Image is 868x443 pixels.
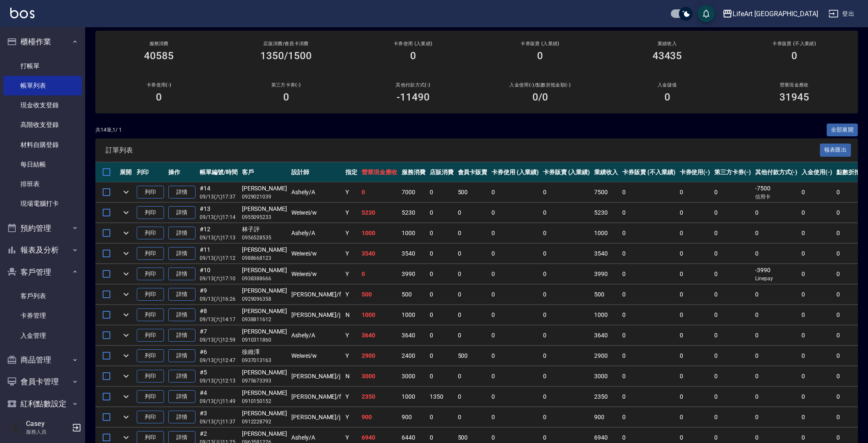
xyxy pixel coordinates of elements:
h3: -11490 [397,91,430,103]
td: 0 [541,182,592,202]
td: 0 [712,305,753,325]
td: 0 [753,203,800,223]
button: 列印 [137,288,164,301]
button: 列印 [137,247,164,260]
h3: 0 [410,50,416,62]
div: [PERSON_NAME] [242,307,287,316]
h2: 業績收入 [614,41,720,46]
td: 1000 [359,223,400,243]
td: N [343,366,359,386]
td: Y [343,244,359,264]
td: 1000 [400,305,428,325]
td: 0 [678,346,713,366]
td: 0 [799,182,834,202]
td: 0 [712,182,753,202]
p: 09/13 (六) 12:47 [200,357,238,364]
td: [PERSON_NAME] /j [289,366,343,386]
td: 0 [489,305,541,325]
h2: 入金儲值 [614,82,720,88]
td: 0 [428,264,456,284]
h2: 店販消費 /會員卡消費 [233,41,339,46]
p: 09/13 (六) 17:13 [200,234,238,242]
td: 0 [456,244,490,264]
td: 0 [620,366,677,386]
th: 營業現金應收 [359,162,400,182]
td: #14 [198,182,240,202]
td: 500 [359,285,400,305]
div: 林子評 [242,225,287,234]
th: 入金使用(-) [799,162,834,182]
td: 0 [799,346,834,366]
td: 0 [620,305,677,325]
td: Y [343,325,359,345]
button: 全部展開 [827,124,858,137]
td: 5230 [400,203,428,223]
h2: 卡券販賣 (入業績) [487,41,593,46]
td: 0 [753,325,800,345]
td: 0 [799,285,834,305]
h2: 入金使用(-) /點數折抵金額(-) [487,82,593,88]
td: 0 [799,203,834,223]
td: #6 [198,346,240,366]
th: 店販消費 [428,162,456,182]
div: [PERSON_NAME] [242,327,287,336]
td: 0 [541,264,592,284]
button: expand row [120,349,132,362]
h3: 服務消費 [106,41,212,46]
p: 09/13 (六) 17:12 [200,254,238,262]
th: 客戶 [240,162,289,182]
td: 0 [428,305,456,325]
h3: 31945 [779,91,809,103]
div: [PERSON_NAME] [242,266,287,275]
a: 詳情 [168,206,195,219]
td: Y [343,203,359,223]
p: 0929096358 [242,295,287,303]
td: 0 [489,244,541,264]
button: expand row [120,268,132,280]
button: 會員卡管理 [3,371,82,393]
td: 2900 [592,346,620,366]
a: 詳情 [168,186,195,199]
h3: 0 [791,50,797,62]
td: 0 [799,244,834,264]
td: 0 [799,305,834,325]
td: #9 [198,285,240,305]
a: 詳情 [168,329,195,342]
td: 0 [489,182,541,202]
td: 2900 [359,346,400,366]
a: 詳情 [168,268,195,281]
th: 其他付款方式(-) [753,162,800,182]
h3: 0 [664,91,670,103]
td: 1000 [400,223,428,243]
button: LifeArt [GEOGRAPHIC_DATA] [719,5,822,23]
a: 現場電腦打卡 [3,194,82,213]
td: 0 [541,346,592,366]
button: expand row [120,390,132,403]
td: #11 [198,244,240,264]
td: 3990 [592,264,620,284]
td: Y [343,346,359,366]
a: 詳情 [168,227,195,240]
td: 0 [678,203,713,223]
th: 列印 [135,162,166,182]
button: 列印 [137,268,164,281]
td: 0 [541,325,592,345]
td: 3540 [400,244,428,264]
td: 0 [489,346,541,366]
h3: 43435 [652,50,682,62]
a: 詳情 [168,308,195,322]
button: 列印 [137,370,164,383]
td: Y [343,223,359,243]
a: 詳情 [168,247,195,260]
th: 卡券使用(-) [678,162,713,182]
td: Ashely /A [289,182,343,202]
button: 列印 [137,329,164,342]
a: 詳情 [168,349,195,362]
button: expand row [120,247,132,260]
td: 0 [489,264,541,284]
a: 詳情 [168,370,195,383]
td: 3640 [359,325,400,345]
td: 0 [712,264,753,284]
p: 0929021039 [242,193,287,201]
a: 打帳單 [3,56,82,76]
